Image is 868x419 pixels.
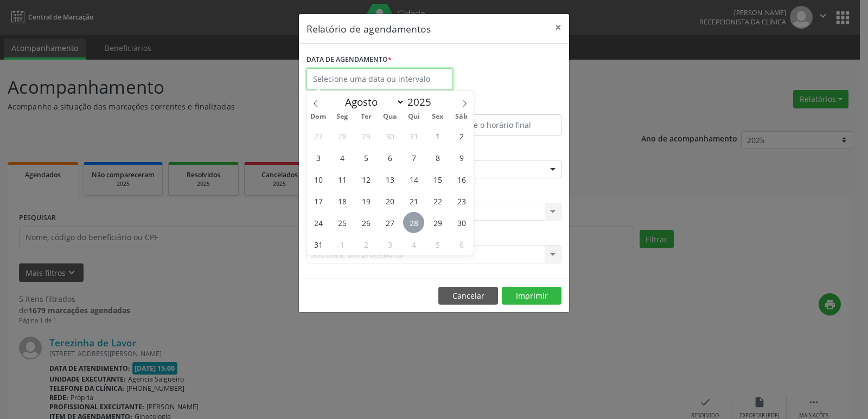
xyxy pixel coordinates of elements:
button: Imprimir [502,287,561,305]
span: Agosto 20, 2025 [379,190,400,211]
span: Ter [354,113,378,120]
span: Agosto 3, 2025 [308,147,329,168]
span: Agosto 4, 2025 [331,147,353,168]
span: Agosto 29, 2025 [427,212,448,233]
span: Seg [330,113,354,120]
span: Agosto 16, 2025 [451,169,472,190]
label: DATA DE AGENDAMENTO [307,51,392,68]
span: Setembro 4, 2025 [403,234,424,255]
span: Dom [307,113,330,120]
span: Agosto 22, 2025 [427,190,448,211]
span: Agosto 10, 2025 [308,169,329,190]
span: Agosto 30, 2025 [451,212,472,233]
input: Selecione o horário final [437,114,561,136]
span: Qua [378,113,402,120]
span: Agosto 27, 2025 [379,212,400,233]
button: Close [547,14,569,41]
span: Agosto 19, 2025 [355,190,376,211]
span: Agosto 21, 2025 [403,190,424,211]
span: Agosto 7, 2025 [403,147,424,168]
span: Julho 28, 2025 [331,125,353,146]
input: Selecione uma data ou intervalo [307,68,453,90]
span: Agosto 6, 2025 [379,147,400,168]
span: Agosto 9, 2025 [451,147,472,168]
span: Julho 31, 2025 [403,125,424,146]
span: Julho 27, 2025 [308,125,329,146]
select: Month [340,94,405,109]
span: Agosto 1, 2025 [427,125,448,146]
span: Qui [402,113,426,120]
input: Year [405,95,441,109]
span: Agosto 23, 2025 [451,190,472,211]
span: Julho 30, 2025 [379,125,400,146]
span: Sáb [450,113,474,120]
span: Agosto 31, 2025 [308,234,329,255]
span: Agosto 17, 2025 [308,190,329,211]
span: Setembro 5, 2025 [427,234,448,255]
span: Agosto 11, 2025 [331,169,353,190]
span: Setembro 6, 2025 [451,234,472,255]
span: Agosto 24, 2025 [308,212,329,233]
span: Agosto 28, 2025 [403,212,424,233]
span: Agosto 14, 2025 [403,169,424,190]
span: Agosto 13, 2025 [379,169,400,190]
span: Agosto 12, 2025 [355,169,376,190]
span: Julho 29, 2025 [355,125,376,146]
label: ATÉ [437,98,561,114]
span: Agosto 26, 2025 [355,212,376,233]
span: Setembro 3, 2025 [379,234,400,255]
span: Agosto 5, 2025 [355,147,376,168]
span: Agosto 8, 2025 [427,147,448,168]
span: Agosto 25, 2025 [331,212,353,233]
h5: Relatório de agendamentos [307,22,431,36]
span: Agosto 15, 2025 [427,169,448,190]
span: Setembro 2, 2025 [355,234,376,255]
span: Agosto 2, 2025 [451,125,472,146]
button: Cancelar [438,287,498,305]
span: Setembro 1, 2025 [331,234,353,255]
span: Sex [426,113,450,120]
span: Agosto 18, 2025 [331,190,353,211]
